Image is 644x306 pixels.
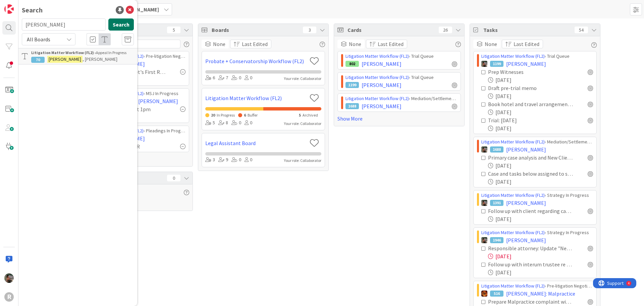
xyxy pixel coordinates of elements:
span: [PERSON_NAME] [362,60,401,68]
span: None [485,40,497,48]
span: Boards [212,26,300,34]
div: Trial: [DATE] [488,116,549,124]
span: All Boards [27,36,50,43]
a: Litigation Matter Workflow (FL2) [345,95,409,101]
div: [DATE] [488,268,593,276]
div: Book hotel and travel arrangements for trial [488,100,573,108]
span: [PERSON_NAME]: Malpractice [506,290,575,298]
span: Archived [303,113,318,118]
img: MW [481,61,487,67]
div: Prepare Malpractice complaint with shell from paralegal. [488,298,573,306]
div: 8 [218,119,228,127]
div: › Trial Queue [345,74,457,81]
div: Follow up with interum trustee re death certificates [488,260,573,268]
span: Cards [347,26,435,34]
a: Litigation Matter Workflow (FL2) [481,139,545,145]
img: MW [481,200,487,206]
div: Search [22,5,43,15]
div: 1688 [345,103,359,109]
span: 6 [244,113,246,118]
a: Legal Assistant Board [205,139,307,147]
span: [PERSON_NAME] [506,199,546,207]
span: SIVETZ: Sivetz [PERSON_NAME] [105,97,178,105]
span: [PERSON_NAME] [362,102,401,110]
span: Support [14,1,31,9]
div: 3 [205,156,215,164]
div: 26 [439,27,452,33]
div: [DATE] [488,92,593,100]
a: Litigation Matter Workflow (FL2) [205,94,307,102]
div: Follow up with client regarding case status [488,207,573,215]
div: › Pre-litigation Negotiation [481,282,593,290]
span: None [213,40,225,48]
div: 3 [303,27,316,33]
div: Your role: Collaborator [284,121,321,127]
div: 802 [345,61,359,67]
div: 1199 [490,61,503,67]
div: › Mediation/Settlement Queue [481,138,593,145]
span: 5 [299,113,301,118]
a: Litigation Matter Workflow (FL2) [345,53,409,59]
div: 0 [245,156,252,164]
div: Prep Witnesses [488,68,553,76]
div: 54 [575,27,588,33]
div: Your role: Collaborator [284,76,321,82]
div: › Mediation/Settlement Queue [345,95,457,102]
input: Search for title... [22,18,106,31]
img: MW [481,237,487,243]
a: Litigation Matter Workflow (FL2) [481,283,545,289]
span: In Progress [217,113,235,118]
span: [PERSON_NAME] [362,81,401,89]
div: 0 [231,119,241,127]
div: 0 [245,74,252,82]
div: 0 [231,156,241,164]
div: › Trial Queue [481,53,593,60]
div: [DATE] [488,124,593,132]
a: Probate + Conservatorship Workflow (FL2) [205,57,307,65]
div: 1688 [490,146,503,152]
div: › Strategy In Progress [481,192,593,199]
div: 70 [31,57,45,63]
div: 1199 [345,82,359,88]
span: Last Edited [242,40,268,48]
span: 20 [211,113,215,118]
div: Draft pre-trial memo [488,84,559,92]
div: › Strategy In Progress [481,229,593,236]
span: None [349,40,361,48]
img: MW [4,273,14,283]
span: [PERSON_NAME] [506,236,546,244]
div: 4 [35,3,37,8]
a: Litigation Matter Workflow (FL2) [481,53,545,59]
div: [DATE] [488,178,593,186]
div: Your role: Collaborator [284,158,321,164]
a: Litigation Matter Workflow (FL2) [481,229,545,235]
div: Primary case analysis and New Client Memo drafted and saved to file [488,154,573,162]
a: Litigation Matter Workflow (FL2) [481,192,545,198]
div: R [4,292,14,302]
div: 9 [218,156,228,164]
div: 0 [167,175,180,181]
div: [DATE] [488,76,593,84]
button: Search [108,18,134,31]
div: Case and tasks below assigned to supervising attorney [488,170,573,178]
div: 5 [205,119,215,127]
mark: [PERSON_NAME] [47,56,83,63]
img: TR [481,291,487,297]
span: Buffer [248,113,258,118]
div: 516 [490,291,503,297]
div: Appeal In Progress [31,50,134,56]
span: [PERSON_NAME] [118,5,159,13]
span: [PERSON_NAME] [506,145,546,154]
div: 1946 [490,237,503,243]
div: [DATE] [488,215,593,223]
button: Last Edited [366,40,407,48]
div: [DATE] [488,252,593,260]
a: Litigation Matter Workflow (FL2) ›Appeal In Progress70[PERSON_NAME], [PERSON_NAME] [18,48,137,64]
div: 1391 [490,200,503,206]
div: [DATE] [488,108,593,116]
span: Last Edited [378,40,404,48]
span: , [PERSON_NAME] [83,56,117,62]
img: MW [481,146,487,152]
div: Responsible attorney: Update "Next Deadline" field on this card (if applicable) [488,244,573,252]
div: › Trial Queue [345,53,457,60]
